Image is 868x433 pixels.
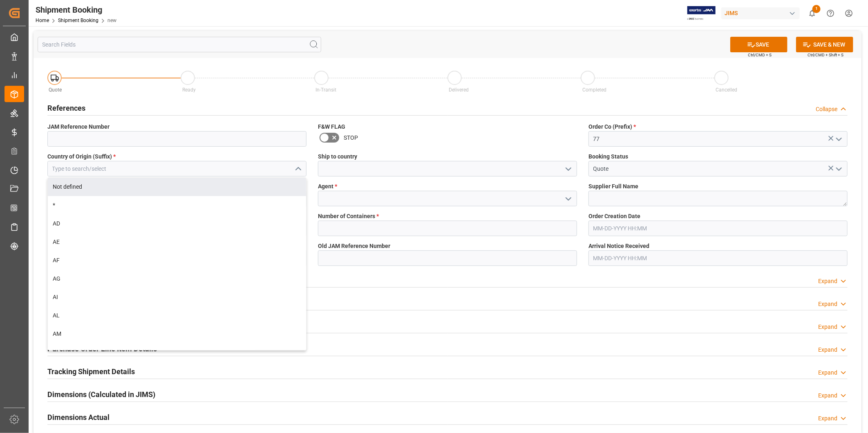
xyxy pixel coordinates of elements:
span: Ship to country [318,152,357,161]
div: Expand [818,414,837,423]
div: AE [48,233,306,251]
span: Quote [49,87,62,93]
span: Number of Containers [318,212,379,221]
button: Help Center [821,4,840,22]
div: Not defined [48,178,306,196]
span: Order Co (Prefix) [588,123,636,131]
div: AN [48,343,306,362]
div: AI [48,288,306,306]
div: Expand [818,323,837,331]
div: Expand [818,368,837,377]
div: AG [48,270,306,288]
button: open menu [562,163,574,175]
h2: Tracking Shipment Details [47,366,135,377]
span: Ctrl/CMD + Shift + S [808,52,843,58]
button: open menu [832,163,845,175]
div: AL [48,306,306,325]
input: Search Fields [38,37,321,52]
span: Arrival Notice Received [588,242,649,250]
h2: Dimensions Actual [47,412,110,423]
span: Cancelled [716,87,737,93]
div: AF [48,251,306,270]
div: Expand [818,346,837,354]
button: JIMS [721,5,803,21]
span: Agent [318,182,337,191]
span: Booking Status [588,152,628,161]
div: Expand [818,391,837,400]
input: MM-DD-YYYY HH:MM [588,250,848,266]
span: Delivered [449,87,469,93]
a: Shipment Booking [58,18,98,23]
div: JIMS [721,7,800,19]
button: close menu [291,163,304,175]
span: Supplier Full Name [588,182,638,191]
div: Shipment Booking [36,4,116,16]
button: SAVE & NEW [796,37,853,52]
h2: References [47,103,85,114]
div: Collapse [816,105,837,114]
button: show 1 new notifications [803,4,821,22]
span: Ready [182,87,196,93]
div: AD [48,214,306,233]
span: Completed [582,87,606,93]
div: Expand [818,277,837,286]
input: Type to search/select [47,161,306,176]
span: Country of Origin (Suffix) [47,152,116,161]
span: Ctrl/CMD + S [748,52,772,58]
h2: Dimensions (Calculated in JIMS) [47,389,155,400]
span: In-Transit [315,87,336,93]
span: F&W FLAG [318,123,345,131]
button: open menu [562,192,574,205]
span: JAM Reference Number [47,123,110,131]
input: MM-DD-YYYY HH:MM [588,221,848,236]
a: Home [36,18,49,23]
span: Order Creation Date [588,212,640,221]
button: SAVE [730,37,787,52]
span: Old JAM Reference Number [318,242,390,250]
button: open menu [832,133,845,145]
span: STOP [344,134,358,142]
div: AM [48,325,306,343]
div: Expand [818,300,837,308]
span: 1 [812,5,821,13]
img: Exertis%20JAM%20-%20Email%20Logo.jpg_1722504956.jpg [687,6,716,20]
